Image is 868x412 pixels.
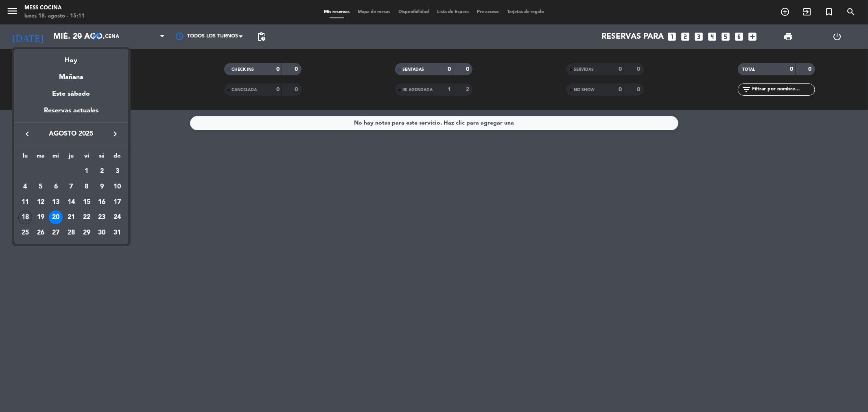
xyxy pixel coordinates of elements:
i: keyboard_arrow_right [110,129,120,139]
div: 17 [110,195,124,209]
div: 13 [49,195,63,209]
td: 13 de agosto de 2025 [48,195,63,210]
td: 3 de agosto de 2025 [109,164,125,180]
td: 31 de agosto de 2025 [109,225,125,241]
td: 29 de agosto de 2025 [79,225,94,241]
th: martes [33,151,48,164]
td: 11 de agosto de 2025 [17,195,33,210]
th: lunes [17,151,33,164]
td: 12 de agosto de 2025 [33,195,48,210]
td: 4 de agosto de 2025 [17,179,33,195]
div: 16 [95,195,109,209]
td: 10 de agosto de 2025 [109,179,125,195]
td: 25 de agosto de 2025 [17,225,33,241]
th: domingo [109,151,125,164]
td: 28 de agosto de 2025 [63,225,79,241]
td: 18 de agosto de 2025 [17,210,33,226]
div: 14 [64,195,78,209]
td: 20 de agosto de 2025 [48,210,63,226]
td: 24 de agosto de 2025 [109,210,125,226]
td: 27 de agosto de 2025 [48,225,63,241]
div: 28 [64,226,78,240]
div: 30 [95,226,109,240]
td: 30 de agosto de 2025 [94,225,110,241]
td: 19 de agosto de 2025 [33,210,48,226]
div: 23 [95,210,109,224]
td: 1 de agosto de 2025 [79,164,94,180]
td: 17 de agosto de 2025 [109,195,125,210]
div: 18 [18,210,32,224]
td: 26 de agosto de 2025 [33,225,48,241]
td: 23 de agosto de 2025 [94,210,110,226]
td: 21 de agosto de 2025 [63,210,79,226]
div: 7 [64,180,78,194]
div: 10 [110,180,124,194]
span: agosto 2025 [35,129,108,139]
td: 2 de agosto de 2025 [94,164,110,180]
div: Este sábado [14,83,128,105]
td: 8 de agosto de 2025 [79,179,94,195]
th: viernes [79,151,94,164]
div: 31 [110,226,124,240]
td: 14 de agosto de 2025 [63,195,79,210]
div: 6 [49,180,63,194]
td: 22 de agosto de 2025 [79,210,94,226]
td: AGO. [17,164,79,180]
div: Reservas actuales [14,105,128,122]
td: 16 de agosto de 2025 [94,195,110,210]
div: 12 [34,195,48,209]
td: 7 de agosto de 2025 [63,179,79,195]
div: 9 [95,180,109,194]
div: 19 [34,210,48,224]
div: 25 [18,226,32,240]
div: 3 [110,164,124,178]
div: 1 [80,164,94,178]
div: 27 [49,226,63,240]
button: keyboard_arrow_right [108,129,122,139]
i: keyboard_arrow_left [22,129,32,139]
div: 4 [18,180,32,194]
div: 5 [34,180,48,194]
th: miércoles [48,151,63,164]
div: Hoy [14,49,128,66]
td: 9 de agosto de 2025 [94,179,110,195]
td: 15 de agosto de 2025 [79,195,94,210]
button: keyboard_arrow_left [20,129,35,139]
td: 6 de agosto de 2025 [48,179,63,195]
div: 24 [110,210,124,224]
td: 5 de agosto de 2025 [33,179,48,195]
div: 15 [80,195,94,209]
th: jueves [63,151,79,164]
div: 20 [49,210,63,224]
div: 26 [34,226,48,240]
div: 29 [80,226,94,240]
div: 11 [18,195,32,209]
div: 21 [64,210,78,224]
th: sábado [94,151,110,164]
div: 22 [80,210,94,224]
div: 2 [95,164,109,178]
div: Mañana [14,66,128,83]
div: 8 [80,180,94,194]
